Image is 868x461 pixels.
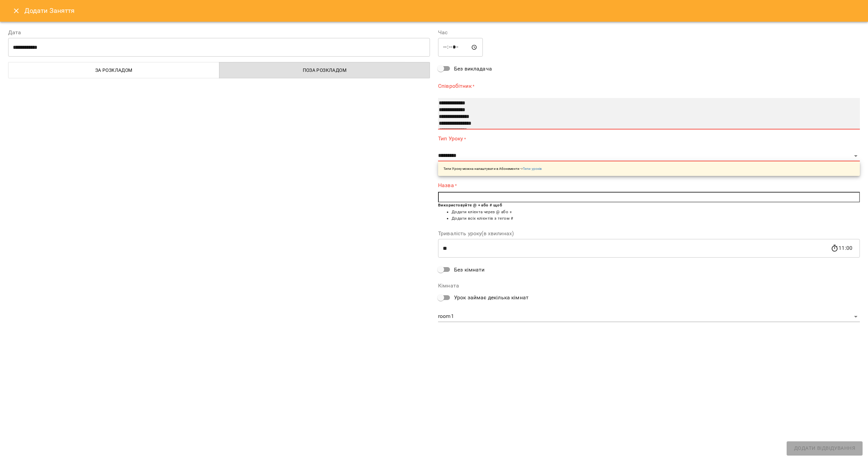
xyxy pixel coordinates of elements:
[452,215,860,222] li: Додати всіх клієнтів з тегом #
[523,167,542,171] a: Типи уроків
[454,65,492,73] span: Без викладача
[438,30,860,35] label: Час
[452,209,860,216] li: Додати клієнта через @ або +
[13,66,215,74] span: За розкладом
[219,62,430,78] button: Поза розкладом
[8,62,219,78] button: За розкладом
[24,5,860,16] h6: Додати Заняття
[438,311,860,322] div: room1
[438,231,860,236] label: Тривалість уроку(в хвилинах)
[438,203,502,207] b: Використовуйте @ + або # щоб
[438,82,860,90] label: Співробітник
[438,181,860,189] label: Назва
[8,30,430,35] label: Дата
[438,283,860,288] label: Кімната
[223,66,426,74] span: Поза розкладом
[454,266,485,274] span: Без кімнати
[8,3,24,19] button: Close
[438,135,860,143] label: Тип Уроку
[443,166,542,171] p: Типи Уроку можна налаштувати в Абонементи ->
[454,294,529,302] span: Урок займає декілька кімнат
